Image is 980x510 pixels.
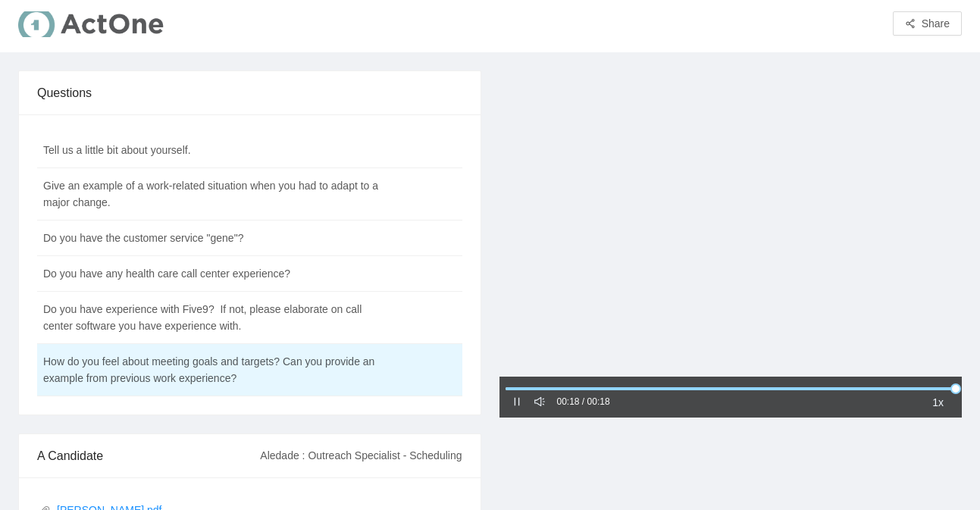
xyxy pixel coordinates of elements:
[37,344,387,396] td: How do you feel about meeting goals and targets? Can you provide an example from previous work ex...
[37,168,387,221] td: Give an example of a work-related situation when you had to adapt to a major change.
[37,434,260,477] div: A Candidate
[18,7,167,43] img: ActOne
[893,11,962,36] button: share-altShare
[37,133,387,168] td: Tell us a little bit about yourself.
[922,15,950,32] span: Share
[932,394,944,411] span: 1x
[557,395,610,409] div: 00:18 / 00:18
[37,292,387,344] td: Do you have experience with Five9? If not, please elaborate on call center software you have expe...
[905,18,916,30] span: share-alt
[260,435,462,476] div: Aledade : Outreach Specialist - Scheduling
[37,71,462,114] div: Questions
[37,221,387,256] td: Do you have the customer service "gene"?
[534,396,545,407] span: sound
[512,396,522,407] span: pause
[37,256,387,292] td: Do you have any health care call center experience?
